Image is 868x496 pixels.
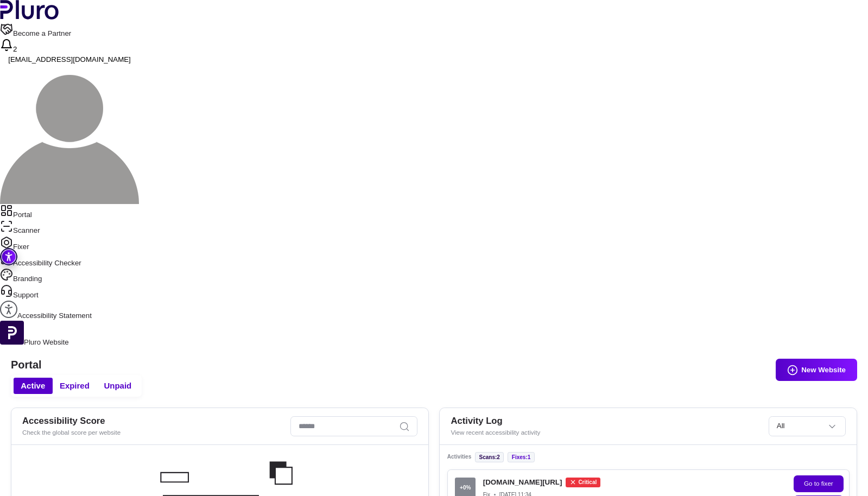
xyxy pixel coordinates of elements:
[14,378,53,394] button: Active
[769,416,846,436] div: Set sorting
[60,380,90,391] span: Expired
[22,428,283,437] div: Check the global score per website
[528,454,531,460] span: 1
[451,428,762,437] div: View recent accessibility activity
[11,359,857,372] h1: Portal
[497,454,500,460] span: 2
[8,55,131,63] span: [EMAIL_ADDRESS][DOMAIN_NAME]
[53,378,97,394] button: Expired
[475,452,504,462] li: scans :
[776,359,857,380] button: New Website
[794,475,844,492] button: Go to fixer
[104,380,131,391] span: Unpaid
[566,478,600,487] div: Critical
[290,416,417,436] input: Search
[97,378,138,394] button: Unpaid
[451,416,762,427] h2: Activity Log
[777,417,838,436] span: Set sorting
[483,478,562,487] h4: [DOMAIN_NAME][URL]
[22,416,283,427] h2: Accessibility Score
[508,452,535,462] li: fixes :
[447,452,850,462] div: Activities
[21,380,45,391] span: Active
[13,45,17,53] span: 2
